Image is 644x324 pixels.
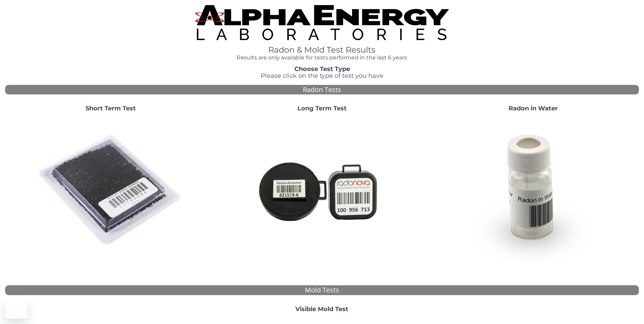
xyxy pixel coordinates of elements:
[261,72,383,79] span: Please click on the type of test you have
[509,105,558,112] strong: Radon in Water
[195,46,449,54] h1: Radon & Mold Test Results
[460,118,606,264] img: RadoninWater.jpg
[5,297,27,319] iframe: Button to launch messaging window
[5,285,639,295] div: Mold Tests
[249,118,395,264] img: Radtrak2vsRadtrak3.jpg
[295,305,348,313] strong: Visible Mold Test
[195,5,449,40] img: TightCrop.jpg
[294,65,350,73] strong: Choose Test Type
[86,105,136,112] strong: Short Term Test
[195,55,449,61] h4: Results are only available for tests performed in the last 6 years
[5,85,639,95] div: Radon Tests
[38,118,184,264] img: ShortTerm.jpg
[297,105,347,112] strong: Long Term Test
